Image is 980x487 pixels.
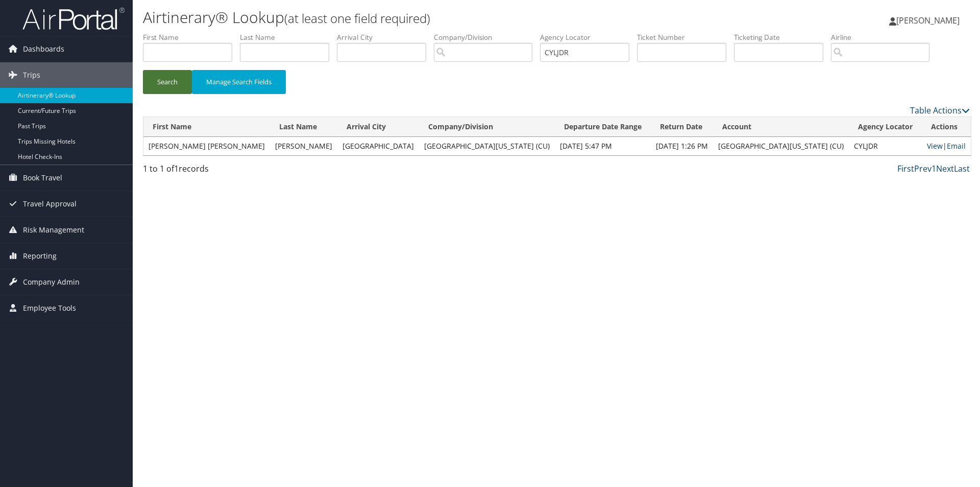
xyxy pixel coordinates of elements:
td: [DATE] 5:47 PM [555,137,651,155]
a: Last [954,163,970,174]
label: Airline [831,32,937,42]
a: First [897,163,914,174]
label: Last Name [240,32,337,42]
button: Search [143,70,192,94]
th: Account: activate to sort column ascending [713,117,849,137]
th: Company/Division [419,117,555,137]
button: Manage Search Fields [192,70,286,94]
span: Dashboards [23,36,64,62]
td: | [922,137,971,155]
a: [PERSON_NAME] [889,5,970,36]
small: (at least one field required) [284,10,430,27]
th: First Name: activate to sort column ascending [143,117,270,137]
img: airportal-logo.png [22,7,125,31]
span: Trips [23,62,40,88]
span: Risk Management [23,217,84,243]
a: Next [936,163,954,174]
label: Ticket Number [637,32,734,42]
a: Email [947,141,966,151]
td: CYLJDR [849,137,922,155]
th: Departure Date Range: activate to sort column ascending [555,117,651,137]
a: View [927,141,943,151]
span: Company Admin [23,269,80,295]
td: [PERSON_NAME] [270,137,337,155]
td: [PERSON_NAME] [PERSON_NAME] [143,137,270,155]
span: Book Travel [23,165,62,191]
td: [GEOGRAPHIC_DATA] [337,137,419,155]
span: Travel Approval [23,191,77,217]
span: 1 [174,163,179,174]
td: [DATE] 1:26 PM [651,137,713,155]
th: Agency Locator: activate to sort column ascending [849,117,922,137]
label: Company/Division [434,32,540,42]
a: Table Actions [910,105,970,116]
span: Reporting [23,243,57,269]
th: Return Date: activate to sort column ascending [651,117,713,137]
th: Arrival City: activate to sort column ascending [337,117,419,137]
label: Agency Locator [540,32,637,42]
h1: Airtinerary® Lookup [143,7,694,28]
td: [GEOGRAPHIC_DATA][US_STATE] (CU) [713,137,849,155]
td: [GEOGRAPHIC_DATA][US_STATE] (CU) [419,137,555,155]
label: First Name [143,32,240,42]
th: Last Name: activate to sort column ascending [270,117,337,137]
label: Ticketing Date [734,32,831,42]
span: Employee Tools [23,295,76,321]
label: Arrival City [337,32,434,42]
th: Actions [922,117,971,137]
span: [PERSON_NAME] [896,15,960,26]
div: 1 to 1 of records [143,163,338,180]
a: 1 [932,163,936,174]
a: Prev [914,163,932,174]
